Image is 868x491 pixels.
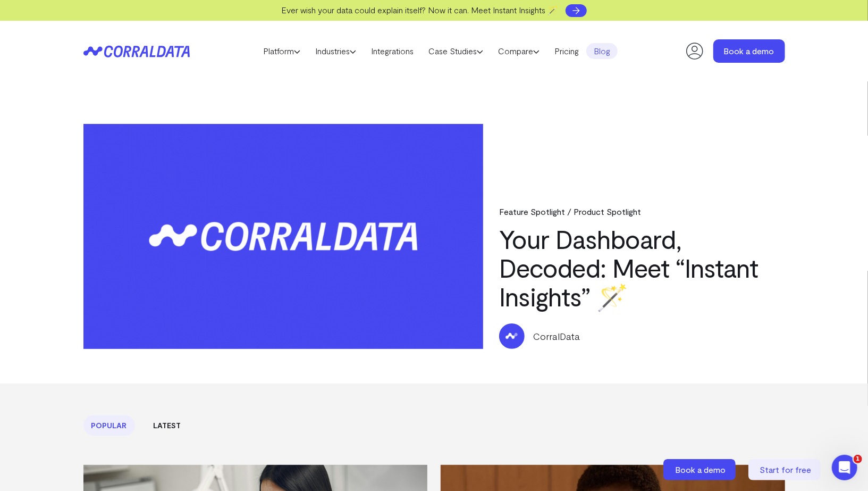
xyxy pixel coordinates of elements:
[760,464,812,475] span: Start for free
[854,455,862,463] span: 1
[83,415,135,436] a: Popular
[499,223,758,312] a: Your Dashboard, Decoded: Meet “Instant Insights” 🪄
[676,464,726,475] span: Book a demo
[491,43,547,59] a: Compare
[748,459,823,480] a: Start for free
[421,43,491,59] a: Case Studies
[547,43,586,59] a: Pricing
[832,455,857,480] iframe: Intercom live chat
[364,43,421,59] a: Integrations
[281,5,558,15] span: Ever wish your data could explain itself? Now it can. Meet Instant Insights 🪄
[256,43,308,59] a: Platform
[663,459,738,480] a: Book a demo
[713,39,785,63] a: Book a demo
[308,43,364,59] a: Industries
[146,415,189,436] a: Latest
[586,43,618,59] a: Blog
[499,206,785,217] div: Feature Spotlight / Product Spotlight
[533,329,580,343] p: CorralData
